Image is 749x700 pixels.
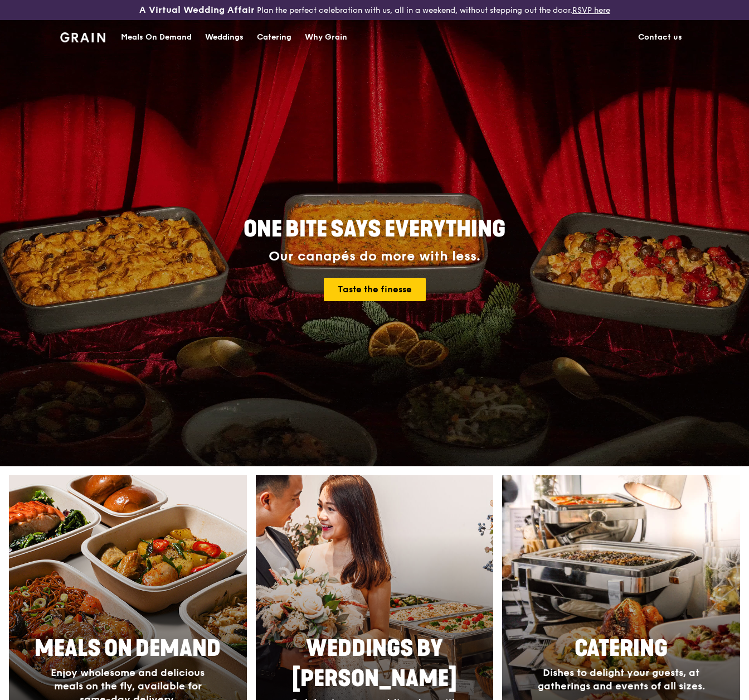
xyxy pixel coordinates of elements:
[324,278,426,301] a: Taste the finesse
[257,21,291,54] div: Catering
[198,21,250,54] a: Weddings
[538,667,705,692] span: Dishes to delight your guests, at gatherings and events of all sizes.
[572,6,610,15] a: RSVP here
[35,635,221,662] span: Meals On Demand
[292,635,457,692] span: Weddings by [PERSON_NAME]
[631,21,689,54] a: Contact us
[575,635,668,662] span: Catering
[60,32,105,42] img: Grain
[250,21,298,54] a: Catering
[121,21,192,54] div: Meals On Demand
[205,21,244,54] div: Weddings
[60,20,105,53] a: GrainGrain
[125,4,624,16] div: Plan the perfect celebration with us, all in a weekend, without stepping out the door.
[244,216,505,243] span: ONE BITE SAYS EVERYTHING
[298,21,354,54] a: Why Grain
[305,21,347,54] div: Why Grain
[139,4,255,16] h3: A Virtual Wedding Affair
[174,249,575,264] div: Our canapés do more with less.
